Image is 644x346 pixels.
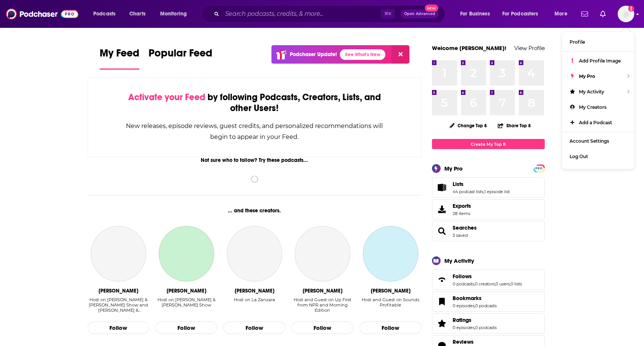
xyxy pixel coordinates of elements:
span: Reviews [453,338,474,345]
a: View Profile [514,44,545,52]
span: Account Settings [570,138,609,144]
a: 0 creators [475,281,495,287]
button: open menu [549,8,577,20]
span: My Feed [100,47,139,64]
span: Log Out [570,154,588,159]
span: My Activity [579,89,604,95]
span: Exports [435,204,450,215]
button: Follow [88,322,150,334]
a: Ratings [435,318,450,329]
span: My Pro [579,73,595,79]
span: Add a Podcast [579,120,612,125]
a: Create My Top 8 [432,139,545,149]
span: Bookmarks [453,295,482,302]
div: Dan Bernstein [98,288,138,294]
a: Add a Podcast [562,115,634,130]
span: Follows [453,273,472,280]
a: Show notifications dropdown [578,8,591,20]
span: Profile [570,39,585,45]
a: 0 users [496,281,510,287]
a: Follows [435,274,450,285]
div: Host on Rahimi, Harris & Grote Show [155,297,217,313]
button: Follow [291,322,353,334]
span: Lists [453,181,464,187]
img: User Profile [618,6,634,22]
a: Steve Inskeep [295,226,350,282]
span: ⌘ K [381,9,395,19]
button: open menu [155,8,197,20]
span: , [483,189,484,194]
a: Dan Bernstein [91,226,146,282]
div: New releases, episode reviews, guest credits, and personalized recommendations will begin to appe... [126,120,384,142]
span: Add Profile Image [579,58,621,64]
a: Follows [453,273,522,280]
div: Steve Inskeep [303,288,342,294]
input: Search podcasts, credits, & more... [222,8,381,20]
button: open menu [88,8,125,20]
span: Logged in as ereardon [618,6,634,22]
div: Host and Guest on Up First from NPR and Morning Edition [291,297,353,313]
p: Podchaser Update! [290,51,337,58]
a: Popular Feed [148,47,212,70]
button: Follow [223,322,285,334]
a: Exports [432,199,545,219]
span: , [474,325,475,330]
span: Ratings [432,313,545,334]
a: 0 podcasts [475,303,497,308]
span: For Podcasters [502,9,538,19]
a: My Creators [562,99,634,115]
a: Bookmarks [453,295,497,302]
a: Lists [453,181,510,187]
button: open menu [455,8,499,20]
div: by following Podcasts, Creators, Lists, and other Users! [126,92,384,114]
a: 0 episodes [453,325,474,330]
div: Host and Guest on Sounds Profitable [359,297,421,308]
button: Show profile menu [618,6,634,22]
span: Ratings [453,317,471,323]
a: Lists [435,182,450,193]
a: Reviews [453,338,497,345]
a: Marshall Harris [159,226,214,282]
button: Open AdvancedNew [401,9,439,18]
span: , [474,303,475,308]
span: , [495,281,496,287]
span: , [474,281,475,287]
a: 0 episodes [453,303,474,308]
button: Follow [155,322,217,334]
div: Host on La Zanzara [234,297,275,313]
a: Show notifications dropdown [597,8,609,20]
span: Bookmarks [432,291,545,312]
span: Charts [129,9,145,19]
span: More [555,9,567,19]
span: New [425,5,438,12]
button: Share Top 8 [497,118,531,133]
div: Marshall Harris [167,288,206,294]
a: See What's New [340,49,385,60]
span: , [510,281,511,287]
img: Podchaser - Follow, Share and Rate Podcasts [6,7,78,21]
span: Searches [432,221,545,241]
span: Popular Feed [148,47,212,64]
a: 44 podcast lists [453,189,483,194]
a: PRO [535,165,544,171]
span: Lists [432,177,545,198]
a: 0 podcasts [475,325,497,330]
span: For Business [460,9,490,19]
a: Bookmarks [435,296,450,307]
a: 0 podcasts [453,281,474,287]
a: Ratings [453,317,497,323]
a: 0 lists [511,281,522,287]
a: Charts [124,8,150,20]
span: Open Advanced [404,12,435,16]
div: Host on [PERSON_NAME] & [PERSON_NAME] Show [155,297,217,308]
span: Activate your Feed [128,91,205,103]
a: 3 saved [453,233,468,238]
a: Bryan Barletta [363,226,418,282]
a: Profile [562,34,634,50]
a: Add Profile Image [562,53,634,69]
div: Host on [PERSON_NAME] & [PERSON_NAME] Show and [PERSON_NAME] & [PERSON_NAME] Show [88,297,150,313]
a: Searches [453,224,477,231]
a: Account Settings [562,133,634,149]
